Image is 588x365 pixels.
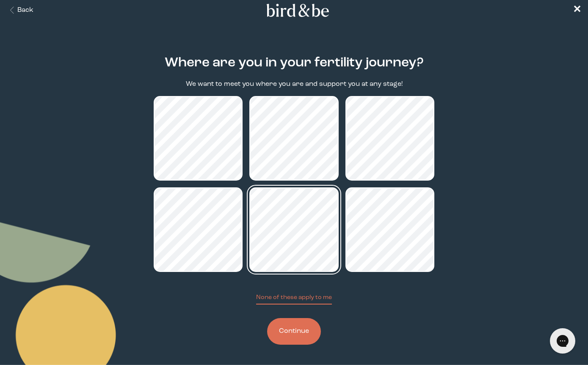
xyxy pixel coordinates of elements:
[7,5,33,15] button: Back Button
[267,318,321,345] button: Continue
[186,80,403,89] p: We want to meet you where you are and support you at any stage!
[256,293,332,305] button: None of these apply to me
[165,53,424,73] h2: Where are you in your fertility journey?
[573,5,581,15] span: ✕
[546,325,580,357] iframe: Gorgias live chat messenger
[573,3,581,18] a: ✕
